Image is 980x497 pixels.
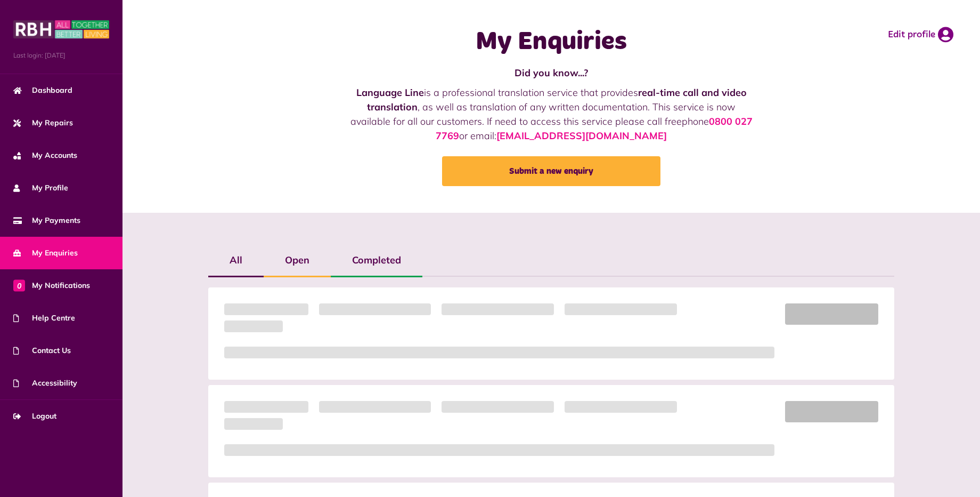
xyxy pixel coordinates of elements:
[13,85,72,96] span: Dashboard
[13,182,68,194] span: My Profile
[13,150,77,161] span: My Accounts
[356,86,424,99] strong: Language Line
[13,247,78,259] span: My Enquiries
[13,280,90,291] span: My Notifications
[348,85,755,143] p: is a professional translation service that provides , as well as translation of any written docum...
[13,312,75,324] span: Help Centre
[436,115,753,142] a: 0800 027 7769
[442,156,660,186] a: Submit a new enquiry
[13,411,56,422] span: Logout
[13,279,25,291] span: 0
[348,27,755,58] h1: My Enquiries
[888,27,953,43] a: Edit profile
[13,215,80,226] span: My Payments
[13,378,77,389] span: Accessibility
[514,67,588,79] strong: Did you know...?
[367,86,747,113] strong: real-time call and video translation
[13,345,71,356] span: Contact Us
[13,51,109,60] span: Last login: [DATE]
[13,117,73,129] span: My Repairs
[13,19,109,40] img: MyRBH
[496,130,667,142] a: [EMAIL_ADDRESS][DOMAIN_NAME]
